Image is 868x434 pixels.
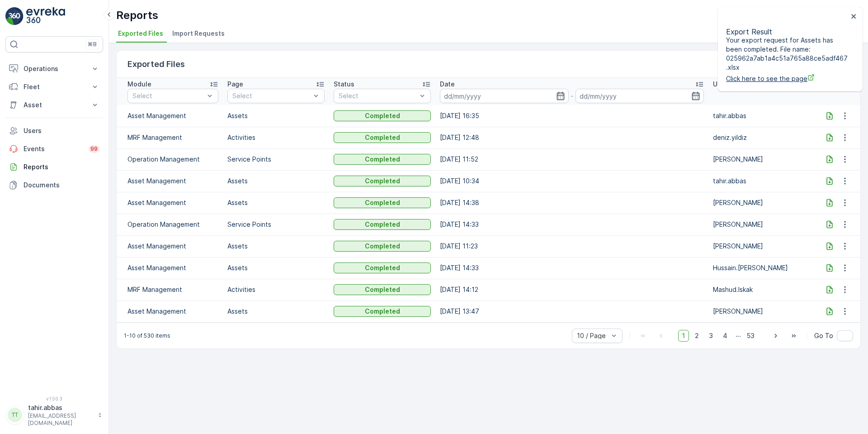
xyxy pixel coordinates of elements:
button: Completed [334,176,431,186]
p: [EMAIL_ADDRESS][DOMAIN_NAME] [28,412,93,427]
td: [DATE] 16:35 [435,105,708,127]
span: 2 [691,330,703,342]
p: Module [127,80,151,89]
p: ⌘B [88,41,97,48]
p: Completed [365,155,400,164]
p: User [713,80,727,89]
p: Asset Management [127,111,218,120]
button: Fleet [5,78,103,96]
a: Reports [5,158,103,176]
p: Select [232,91,311,100]
p: Mashud.Iskak [713,285,810,294]
p: deniz.yildiz [713,133,810,142]
span: Import Requests [172,29,225,38]
p: 1-10 of 530 items [124,332,170,339]
span: 3 [705,330,717,342]
p: tahir.abbas [713,111,810,120]
button: Asset [5,96,103,114]
p: [PERSON_NAME] [713,155,810,164]
button: Completed [334,306,431,317]
button: TTtahir.abbas[EMAIL_ADDRESS][DOMAIN_NAME] [5,403,103,427]
p: Assets [227,198,325,207]
p: Completed [365,220,400,229]
span: 1 [678,330,689,342]
p: Operation Management [127,220,218,229]
td: [DATE] 14:12 [435,279,708,300]
p: 99 [90,145,98,153]
p: Assets [227,242,325,251]
td: [DATE] 11:52 [435,148,708,170]
button: Completed [334,197,431,208]
p: Assets [227,111,325,120]
a: Click here to see the page [726,74,848,83]
button: Completed [334,284,431,295]
p: Activities [227,285,325,294]
p: Completed [365,133,400,142]
span: Exported Files [118,29,163,38]
button: Completed [334,110,431,121]
p: Select [132,91,204,100]
p: Completed [365,198,400,207]
td: [DATE] 14:33 [435,257,708,279]
p: tahir.abbas [713,176,810,186]
p: Service Points [227,220,325,229]
span: 53 [743,330,759,342]
button: close [851,13,857,21]
p: Operation Management [127,155,218,164]
p: Events [24,144,83,153]
p: Users [24,126,99,135]
button: Completed [334,241,431,252]
button: Completed [334,219,431,230]
p: Status [334,80,354,89]
div: TT [8,408,22,422]
p: Asset Management [127,307,218,316]
p: Select [339,91,417,100]
input: dd/mm/yyyy [440,89,568,103]
p: Your export request for Assets has been completed. File name: 025962a7ab1a4c51a765a88ce5adf467.xlsx [726,36,848,72]
p: Assets [227,307,325,316]
span: 4 [719,330,731,342]
p: Exported Files [127,58,185,71]
p: Asset Management [127,242,218,251]
td: [DATE] 14:38 [435,192,708,214]
p: Assets [227,176,325,186]
p: Asset [24,100,85,110]
p: Asset Management [127,176,218,186]
a: Users [5,122,103,140]
p: [PERSON_NAME] [713,198,810,207]
td: [DATE] 10:34 [435,170,708,192]
p: MRF Management [127,285,218,294]
p: Completed [365,242,400,251]
button: Operations [5,60,103,78]
button: Completed [334,262,431,273]
td: [DATE] 13:47 [435,300,708,322]
p: Activities [227,133,325,142]
p: Completed [365,263,400,272]
p: Completed [365,111,400,120]
p: Completed [365,176,400,186]
button: Completed [334,132,431,143]
p: ... [736,330,741,342]
p: Reports [24,162,99,172]
p: Asset Management [127,198,218,207]
p: Asset Management [127,263,218,272]
p: Documents [24,181,99,190]
p: MRF Management [127,133,218,142]
span: v 1.50.3 [5,396,103,401]
input: dd/mm/yyyy [576,89,704,103]
p: Completed [365,285,400,294]
p: Export Result [726,28,848,36]
span: Go To [814,331,833,340]
p: Reports [116,8,158,23]
p: Assets [227,263,325,272]
button: Completed [334,154,431,165]
p: Service Points [227,155,325,164]
a: Events99 [5,140,103,158]
td: [DATE] 14:33 [435,214,708,235]
p: Hussain.[PERSON_NAME] [713,263,810,272]
p: Fleet [24,82,85,91]
p: Page [227,80,243,89]
img: logo [5,7,24,25]
p: [PERSON_NAME] [713,220,810,229]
